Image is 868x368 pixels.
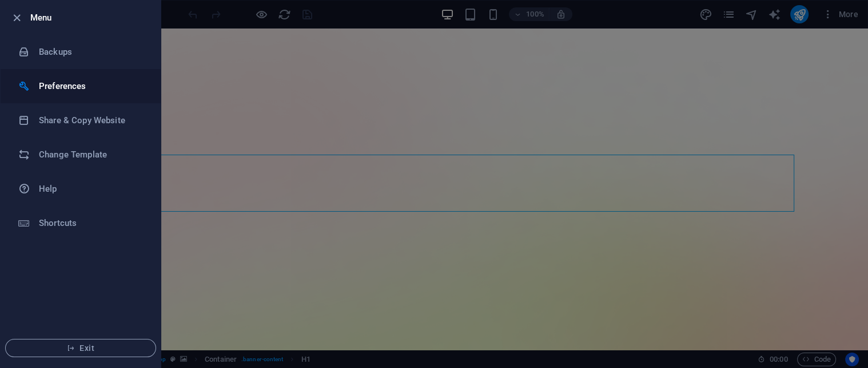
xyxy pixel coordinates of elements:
h6: Help [39,182,145,196]
a: Help [1,172,161,206]
h6: Shortcuts [39,216,145,230]
h6: Preferences [39,79,145,93]
h6: Menu [30,11,152,25]
button: Exit [5,339,156,357]
h6: Change Template [39,148,145,161]
span: Exit [15,343,146,353]
h6: Backups [39,45,145,59]
h6: Share & Copy Website [39,114,145,127]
